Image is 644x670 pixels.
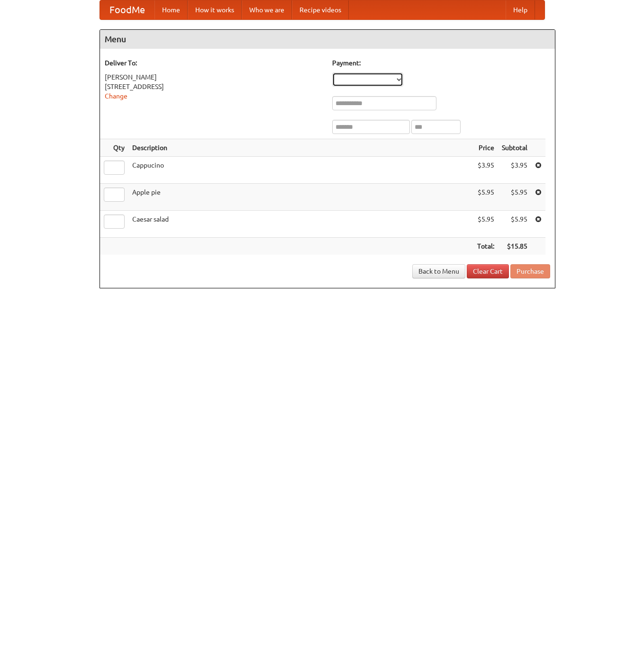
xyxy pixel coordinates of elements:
a: How it works [188,0,242,19]
a: Who we are [242,0,292,19]
td: $5.95 [473,211,498,238]
th: Total: [473,238,498,255]
div: [STREET_ADDRESS] [105,82,323,91]
td: Caesar salad [128,211,473,238]
th: Description [128,139,473,157]
h5: Deliver To: [105,58,323,68]
a: Help [506,0,535,19]
a: Change [105,92,127,100]
a: Home [154,0,188,19]
td: $3.95 [498,157,531,184]
td: $5.95 [498,184,531,211]
a: Clear Cart [467,264,509,278]
td: $5.95 [498,211,531,238]
td: $3.95 [473,157,498,184]
td: Cappucino [128,157,473,184]
a: Back to Menu [412,264,465,278]
th: Subtotal [498,139,531,157]
h5: Payment: [332,58,550,68]
th: $15.85 [498,238,531,255]
a: FoodMe [100,0,154,19]
th: Qty [100,139,128,157]
a: Recipe videos [292,0,349,19]
td: $5.95 [473,184,498,211]
th: Price [473,139,498,157]
div: [PERSON_NAME] [105,72,323,82]
td: Apple pie [128,184,473,211]
h4: Menu [100,30,555,49]
button: Purchase [510,264,550,278]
